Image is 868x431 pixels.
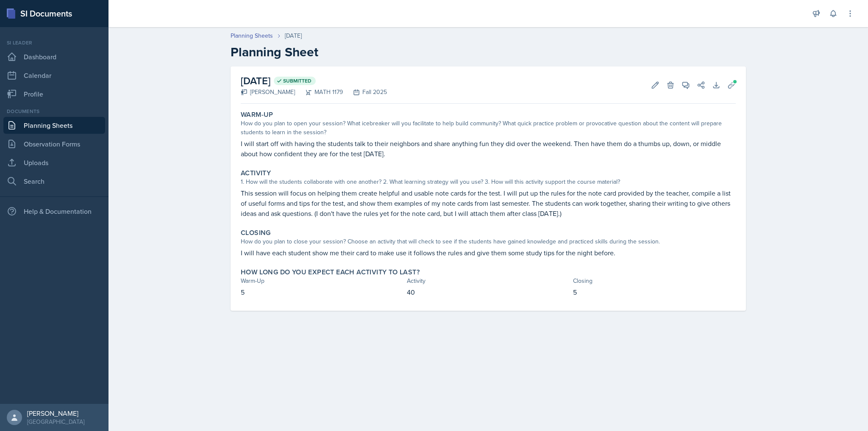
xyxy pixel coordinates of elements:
[27,417,84,426] div: [GEOGRAPHIC_DATA]
[407,276,570,285] div: Activity
[241,177,736,186] div: 1. How will the students collaborate with one another? 2. What learning strategy will you use? 3....
[231,31,273,40] a: Planning Sheets
[573,276,736,285] div: Closing
[241,237,736,246] div: How do you plan to close your session? Choose an activity that will check to see if the students ...
[241,229,271,237] label: Closing
[241,268,420,276] label: How long do you expect each activity to last?
[241,111,273,119] label: Warm-Up
[343,88,387,97] div: Fall 2025
[3,203,105,220] div: Help & Documentation
[3,67,105,84] a: Calendar
[241,188,736,218] p: This session will focus on helping them create helpful and usable note cards for the test. I will...
[573,287,736,297] p: 5
[3,173,105,190] a: Search
[241,73,387,88] h2: [DATE]
[231,44,746,60] h2: Planning Sheet
[241,119,736,137] div: How do you plan to open your session? What icebreaker will you facilitate to help build community...
[3,108,105,115] div: Documents
[241,287,403,297] p: 5
[241,138,736,159] p: I will start off with having the students talk to their neighbors and share anything fun they did...
[241,169,271,177] label: Activity
[407,287,570,297] p: 40
[27,409,84,417] div: [PERSON_NAME]
[3,86,105,102] a: Profile
[3,135,105,152] a: Observation Forms
[3,117,105,134] a: Planning Sheets
[285,31,302,40] div: [DATE]
[241,276,403,285] div: Warm-Up
[295,88,343,97] div: MATH 1179
[3,39,105,47] div: Si leader
[241,248,736,258] p: I will have each student show me their card to make use it follows the rules and give them some s...
[3,48,105,65] a: Dashboard
[283,77,312,84] span: Submitted
[3,154,105,171] a: Uploads
[241,88,295,97] div: [PERSON_NAME]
